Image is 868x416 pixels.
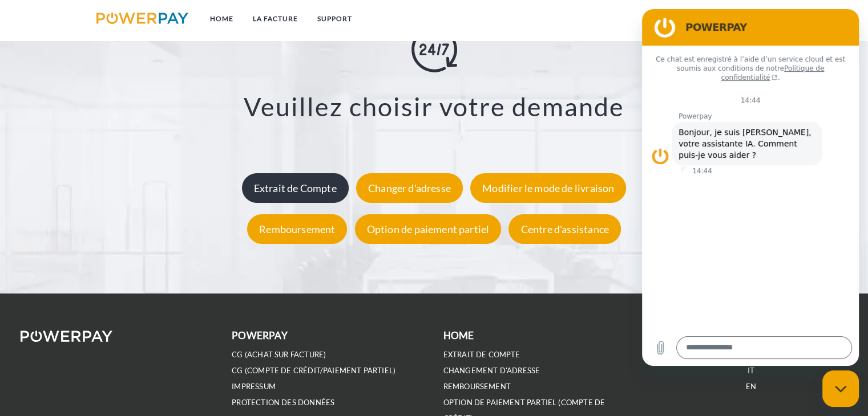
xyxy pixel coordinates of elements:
a: Centre d'assistance [506,223,623,235]
div: Centre d'assistance [508,214,620,244]
a: Home [200,9,243,29]
div: Extrait de Compte [242,173,349,203]
a: CG [718,9,748,29]
a: CG (achat sur facture) [232,350,326,360]
iframe: Bouton de lancement de la fenêtre de messagerie, conversation en cours [822,370,859,407]
div: Option de paiement partiel [355,214,502,244]
a: Support [308,9,362,29]
a: EXTRAIT DE COMPTE [443,350,520,360]
img: logo-powerpay-white.svg [21,331,112,342]
a: IMPRESSUM [232,382,276,391]
a: Modifier le mode de livraison [467,182,629,194]
img: logo-powerpay.svg [96,13,188,24]
a: Option de paiement partiel [352,223,504,235]
a: PROTECTION DES DONNÉES [232,398,334,407]
a: EN [746,382,756,391]
a: Changement d'adresse [443,366,540,376]
div: Modifier le mode de livraison [470,173,626,203]
a: Changer d'adresse [353,182,466,194]
div: Changer d'adresse [356,173,463,203]
b: Home [443,329,474,341]
a: REMBOURSEMENT [443,382,511,391]
img: online-shopping.svg [411,26,457,72]
a: LA FACTURE [243,9,308,29]
b: POWERPAY [232,329,287,341]
a: IT [748,366,754,376]
a: Remboursement [244,223,350,235]
iframe: Fenêtre de messagerie [642,9,859,366]
a: CG (Compte de crédit/paiement partiel) [232,366,395,376]
h3: Veuillez choisir votre demande [58,90,810,122]
a: Extrait de Compte [239,182,352,194]
div: Remboursement [247,214,347,244]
